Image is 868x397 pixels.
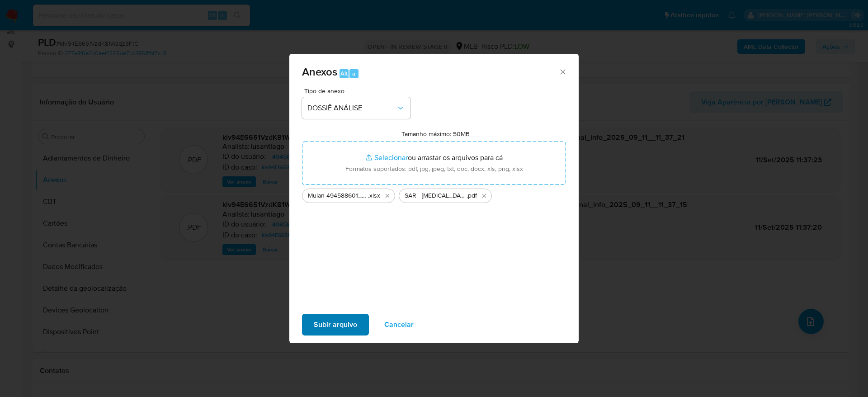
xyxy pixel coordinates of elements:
[368,191,380,200] span: .xlsx
[302,97,410,119] button: DOSSIÊ ANÁLISE
[405,191,467,200] span: SAR - [MEDICAL_DATA] - CPF 61306849322 - [PERSON_NAME] [PERSON_NAME] [PERSON_NAME]
[302,185,566,203] ul: Arquivos selecionados
[382,190,393,201] button: Excluir Mulan 494588601_2025_09_10_14_55_38.xlsx
[314,315,357,335] span: Subir arquivo
[304,88,413,94] span: Tipo de anexo
[302,64,337,80] span: Anexos
[352,69,355,78] span: a
[302,314,369,336] button: Subir arquivo
[340,69,348,78] span: Alt
[384,315,414,335] span: Cancelar
[308,191,368,200] span: Mulan 494588601_2025_09_10_14_55_38
[373,314,425,336] button: Cancelar
[467,191,477,200] span: .pdf
[401,130,470,138] label: Tamanho máximo: 50MB
[307,104,396,113] span: DOSSIÊ ANÁLISE
[558,67,566,76] button: Fechar
[479,190,490,201] button: Excluir SAR - XXXXX - CPF 61306849322 - ISRAEL MENDES SOARES NETO.pdf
